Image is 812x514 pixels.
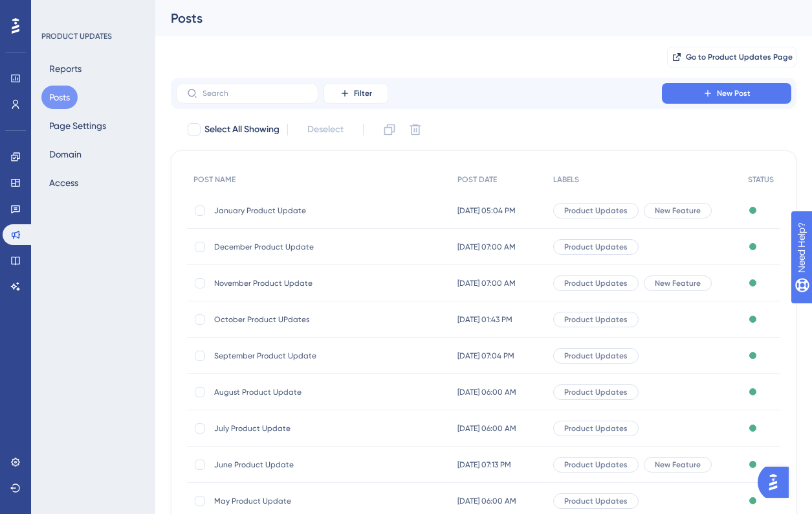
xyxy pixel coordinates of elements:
span: Product Updates [564,242,628,252]
span: January Product Update [214,205,421,216]
span: Product Updates [564,496,628,506]
button: Go to Product Updates Page [667,47,796,67]
span: July Product Update [214,423,421,434]
button: Posts [41,86,78,109]
span: December Product Update [214,242,421,252]
span: [DATE] 07:00 AM [457,242,516,252]
span: [DATE] 06:00 AM [457,496,516,506]
span: [DATE] 06:00 AM [457,423,516,434]
span: [DATE] 07:04 PM [457,351,514,361]
span: June Product Update [214,460,421,470]
input: Search [203,89,307,98]
span: Product Updates [564,460,628,470]
span: Need Help? [30,3,81,19]
button: New Post [662,83,791,104]
button: Deselect [296,118,355,141]
span: [DATE] 05:04 PM [457,205,516,216]
span: [DATE] 01:43 PM [457,314,512,325]
button: Filter [324,83,388,104]
span: Product Updates [564,387,628,397]
button: Access [41,171,86,194]
span: Product Updates [564,351,628,361]
span: [DATE] 07:13 PM [457,460,511,470]
iframe: UserGuiding AI Assistant Launcher [758,463,796,502]
span: Product Updates [564,205,628,216]
span: New Feature [655,205,701,216]
span: POST NAME [193,174,236,185]
span: New Feature [655,460,701,470]
span: September Product Update [214,351,421,361]
span: October Product UPdates [214,314,421,325]
span: New Feature [655,278,701,288]
button: Domain [41,143,89,166]
button: Page Settings [41,114,114,137]
span: August Product Update [214,387,421,397]
span: STATUS [748,174,774,185]
button: Reports [41,57,89,80]
span: Select All Showing [204,122,280,137]
span: New Post [717,88,751,99]
span: Go to Product Updates Page [686,52,793,62]
span: Product Updates [564,314,628,325]
span: Product Updates [564,423,628,434]
span: LABELS [553,174,579,185]
span: [DATE] 06:00 AM [457,387,516,397]
span: [DATE] 07:00 AM [457,278,516,288]
span: Deselect [307,122,344,137]
span: Filter [354,88,372,99]
div: Posts [171,9,764,27]
span: May Product Update [214,496,421,506]
span: POST DATE [457,174,497,185]
div: PRODUCT UPDATES [41,31,112,41]
span: November Product Update [214,278,421,288]
span: Product Updates [564,278,628,288]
